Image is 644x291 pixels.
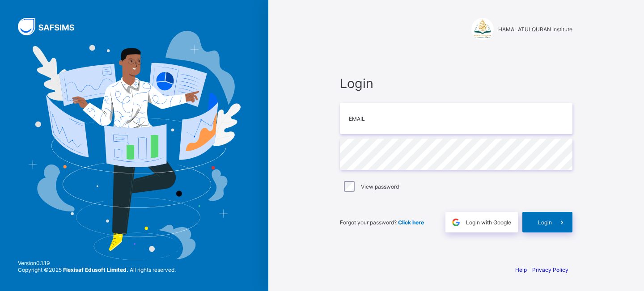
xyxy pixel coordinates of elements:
span: Version 0.1.19 [18,260,176,266]
img: google.396cfc9801f0270233282035f929180a.svg [451,217,461,228]
span: Login [340,76,572,91]
img: Hero Image [28,31,241,260]
span: Login with Google [466,219,511,226]
span: HAMALATULQURAN Institute [498,26,572,33]
a: Click here [398,219,424,226]
span: Copyright © 2025 All rights reserved. [18,266,176,273]
span: Forgot your password? [340,219,424,226]
a: Help [515,266,527,273]
span: Login [538,219,552,226]
strong: Flexisaf Edusoft Limited. [63,266,128,273]
a: Privacy Policy [532,266,568,273]
label: View password [361,183,399,190]
img: SAFSIMS Logo [18,18,85,35]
